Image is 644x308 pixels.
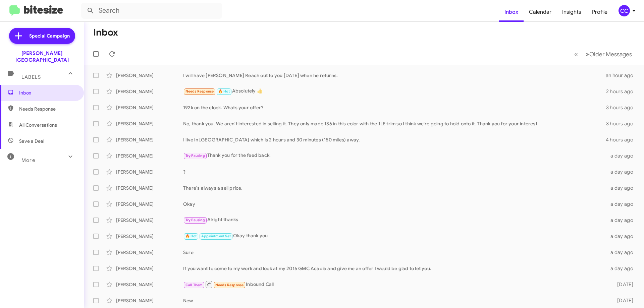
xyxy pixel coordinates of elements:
div: 3 hours ago [606,104,639,111]
span: » [586,50,589,58]
nav: Page navigation example [571,47,636,61]
div: Okay thank you [183,232,606,240]
div: a day ago [606,265,639,272]
span: Try Pausing [185,218,205,222]
div: [DATE] [606,281,639,288]
div: a day ago [606,201,639,207]
div: CC [619,5,630,16]
div: Alright thanks [183,216,606,224]
div: [PERSON_NAME] [116,265,183,272]
div: ? [183,169,606,175]
div: Okay [183,201,606,207]
span: Labels [21,74,41,80]
div: [PERSON_NAME] [116,88,183,95]
div: No, thank you. We aren't interested in selling it. They only made 136 in this color with the 1LE ... [183,120,606,127]
span: Older Messages [589,51,632,58]
div: I live in [GEOGRAPHIC_DATA] which is 2 hours and 30 minutes (150 miles) away. [183,136,606,143]
span: More [21,157,35,163]
div: [PERSON_NAME] [116,136,183,143]
span: Appointment Set [201,234,231,238]
div: 2 hours ago [606,88,639,95]
span: Needs Response [19,106,76,112]
input: Search [81,3,222,19]
div: [PERSON_NAME] [116,72,183,79]
div: [PERSON_NAME] [116,120,183,127]
div: [PERSON_NAME] [116,281,183,288]
span: Try Pausing [185,153,205,158]
div: 3 hours ago [606,120,639,127]
button: Next [582,47,636,61]
span: Inbox [19,89,76,96]
div: [PERSON_NAME] [116,201,183,207]
div: [PERSON_NAME] [116,152,183,159]
div: [PERSON_NAME] [116,217,183,224]
div: [PERSON_NAME] [116,104,183,111]
div: [PERSON_NAME] [116,233,183,240]
div: [PERSON_NAME] [116,169,183,175]
div: a day ago [606,185,639,191]
a: Calendar [524,2,557,22]
div: If you want to come to my work and look at my 2016 GMC Acadia and give me an offer I would be gla... [183,265,606,272]
div: a day ago [606,217,639,224]
span: « [574,50,578,58]
div: a day ago [606,169,639,175]
h1: Inbox [93,27,118,38]
span: Call Them [185,283,203,287]
div: There's always a sell price. [183,185,606,191]
span: 🔥 Hot [185,234,197,238]
div: [DATE] [606,297,639,304]
div: [PERSON_NAME] [116,297,183,304]
span: Needs Response [215,283,244,287]
a: Special Campaign [9,28,75,44]
div: a day ago [606,249,639,256]
div: Thank you for the feed back. [183,152,606,160]
span: Needs Response [185,89,214,94]
div: [PERSON_NAME] [116,249,183,256]
div: I will have [PERSON_NAME] Reach out to you [DATE] when he returns. [183,72,606,79]
div: a day ago [606,152,639,159]
div: Inbound Call [183,280,606,289]
div: a day ago [606,233,639,240]
span: Save a Deal [19,138,44,144]
a: Insights [557,2,587,22]
div: [PERSON_NAME] [116,185,183,191]
div: 4 hours ago [606,136,639,143]
a: Inbox [499,2,524,22]
span: Special Campaign [29,33,70,39]
a: Profile [587,2,613,22]
div: an hour ago [606,72,639,79]
button: CC [613,5,637,16]
div: New [183,297,606,304]
span: 🔥 Hot [218,89,230,94]
button: Previous [570,47,582,61]
div: 192k on the clock. Whats your offer? [183,104,606,111]
div: Absolutely 👍 [183,87,606,95]
div: Sure [183,249,606,256]
span: All Conversations [19,122,57,128]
